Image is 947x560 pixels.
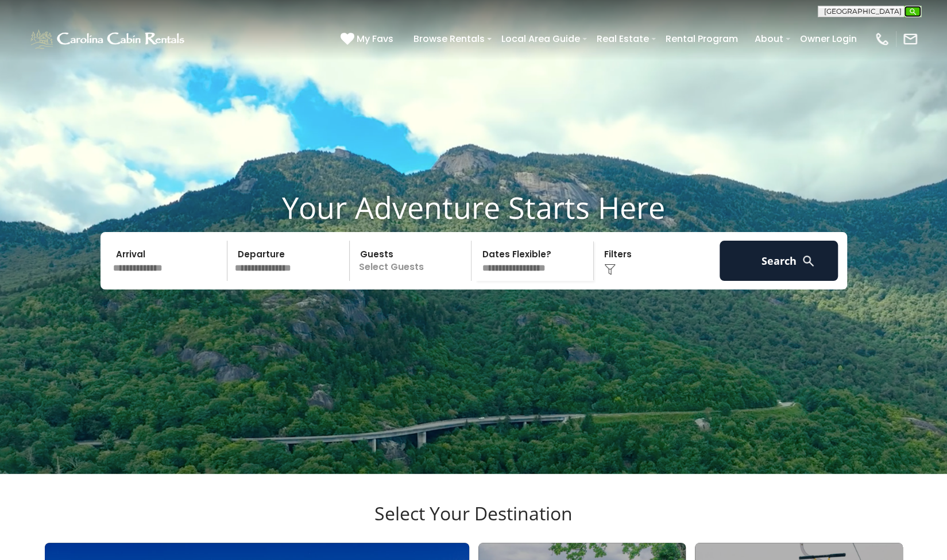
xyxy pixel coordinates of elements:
a: Browse Rentals [408,29,490,49]
img: search-regular-white.png [801,254,815,268]
img: filter--v1.png [604,264,616,275]
button: Search [720,241,838,281]
h3: Select Your Destination [43,503,905,543]
img: mail-regular-white.png [902,31,918,47]
a: My Favs [341,32,396,47]
a: Real Estate [591,29,655,49]
img: phone-regular-white.png [874,31,890,47]
a: Rental Program [660,29,744,49]
img: White-1-1-2.png [29,28,188,51]
a: Local Area Guide [496,29,586,49]
span: My Favs [357,32,393,46]
h1: Your Adventure Starts Here [9,190,938,225]
a: Owner Login [794,29,863,49]
a: About [749,29,789,49]
p: Select Guests [353,241,471,281]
